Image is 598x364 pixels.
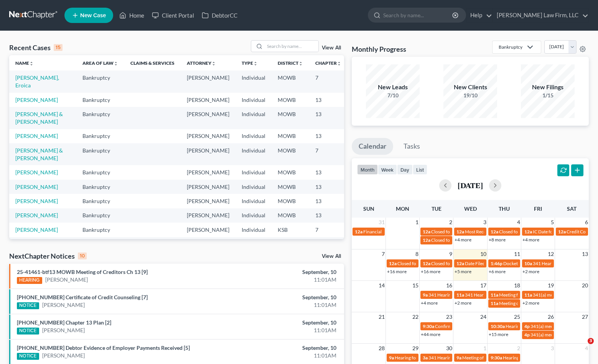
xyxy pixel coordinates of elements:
[383,8,453,22] input: Search by name...
[235,293,336,301] div: September, 10
[491,292,498,298] span: 11a
[378,344,385,353] span: 28
[491,261,502,266] span: 1:46p
[423,323,434,329] span: 9:30a
[17,353,39,360] div: NOTICE
[483,344,487,353] span: 1
[445,344,453,353] span: 30
[465,261,529,266] span: Date Filed for [PERSON_NAME]
[396,205,409,212] span: Mon
[15,184,58,190] a: [PERSON_NAME]
[181,143,236,165] td: [PERSON_NAME]
[236,223,272,237] td: Individual
[378,312,385,321] span: 21
[421,331,440,337] a: +44 more
[181,223,236,237] td: [PERSON_NAME]
[253,61,258,66] i: unfold_more
[491,300,498,306] span: 11a
[363,229,453,234] span: Financial Management for [PERSON_NAME]
[309,143,348,165] td: 7
[236,143,272,165] td: Individual
[309,93,348,107] td: 13
[15,169,58,175] a: [PERSON_NAME]
[236,71,272,92] td: Individual
[389,261,397,266] span: 12a
[499,292,559,298] span: Meeting for [PERSON_NAME]
[522,237,539,243] a: +4 more
[366,92,420,99] div: 7/10
[17,319,111,326] a: [PHONE_NUMBER] Chapter 13 Plan [2]
[181,208,236,223] td: [PERSON_NAME]
[76,194,124,208] td: Bankruptcy
[412,344,419,353] span: 29
[265,41,318,52] input: Search by name...
[29,61,34,66] i: unfold_more
[462,355,547,361] span: Meeting of Creditors for [PERSON_NAME]
[278,60,303,66] a: Districtunfold_more
[78,253,87,259] div: 10
[76,223,124,237] td: Bankruptcy
[236,237,272,251] td: Individual
[181,71,236,92] td: [PERSON_NAME]
[415,218,419,227] span: 1
[443,92,497,99] div: 19/10
[389,355,394,361] span: 9a
[503,355,563,361] span: Hearing for [PERSON_NAME]
[489,237,506,243] a: +8 more
[235,344,336,352] div: September, 10
[431,261,529,266] span: Closed for [PERSON_NAME] & [PERSON_NAME]
[572,338,590,356] iframe: Intercom live chat
[455,237,471,243] a: +4 more
[584,218,589,227] span: 6
[443,83,497,92] div: New Clients
[524,292,532,298] span: 11a
[15,198,58,204] a: [PERSON_NAME]
[357,164,378,175] button: month
[115,8,148,22] a: Home
[15,111,63,125] a: [PERSON_NAME] & [PERSON_NAME]
[378,164,397,175] button: week
[567,205,577,212] span: Sat
[435,323,523,329] span: Confirmation Hearing for [PERSON_NAME]
[499,44,522,50] div: Bankruptcy
[124,55,181,71] th: Claims & Services
[547,312,555,321] span: 26
[309,165,348,179] td: 13
[588,338,594,344] span: 3
[82,60,118,66] a: Area of Lawunfold_more
[272,180,309,194] td: MOWB
[524,229,532,234] span: 12a
[236,129,272,143] td: Individual
[17,302,39,309] div: NOTICE
[17,269,148,275] a: 25-41461-btf13 MOWB Meeting of Creditors Ch 13 [9]
[76,180,124,194] td: Bankruptcy
[464,205,477,212] span: Wed
[458,181,483,189] h2: [DATE]
[445,281,453,290] span: 16
[465,229,572,234] span: Most Recent Plan Confirmation for [PERSON_NAME]
[236,165,272,179] td: Individual
[521,83,575,92] div: New Filings
[114,61,118,66] i: unfold_more
[15,97,58,103] a: [PERSON_NAME]
[337,61,341,66] i: unfold_more
[236,194,272,208] td: Individual
[309,208,348,223] td: 13
[309,237,348,251] td: 13
[522,300,539,306] a: +2 more
[181,165,236,179] td: [PERSON_NAME]
[581,281,589,290] span: 20
[524,261,532,266] span: 10a
[198,8,241,22] a: DebtorCC
[309,129,348,143] td: 13
[423,261,430,266] span: 12a
[397,261,455,266] span: Closed for [PERSON_NAME]
[272,129,309,143] td: MOWB
[236,208,272,223] td: Individual
[432,205,441,212] span: Tue
[42,326,85,334] a: [PERSON_NAME]
[448,218,453,227] span: 2
[272,223,309,237] td: KSB
[489,269,506,274] a: +6 more
[397,164,413,175] button: day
